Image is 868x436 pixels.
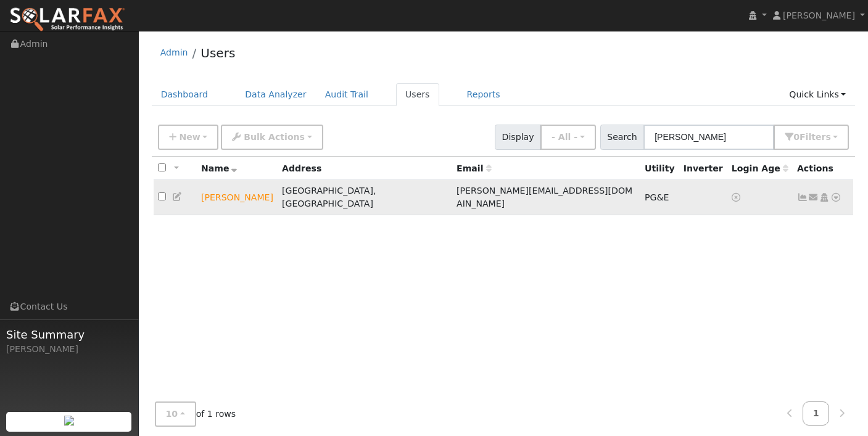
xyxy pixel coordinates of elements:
a: Audit Trail [316,83,378,106]
button: - All - [540,125,596,150]
a: Quick Links [780,83,855,106]
a: No login access [732,192,743,202]
span: Filter [800,132,831,142]
button: 0Filters [774,125,849,150]
td: Lead [197,180,278,215]
div: Address [282,162,448,175]
div: Inverter [684,162,723,175]
span: of 1 rows [155,401,236,427]
a: Edit User [172,192,183,202]
span: [PERSON_NAME][EMAIL_ADDRESS][DOMAIN_NAME] [457,186,632,208]
span: [PERSON_NAME] [783,10,855,20]
span: Bulk Actions [244,132,305,142]
a: Admin [160,47,188,57]
span: PG&E [645,192,669,202]
span: 10 [166,409,178,419]
a: 1 [803,401,830,426]
span: Site Summary [6,326,132,343]
a: chrisbykowski@yahoo.com [808,191,819,204]
a: Show Graph [797,192,808,202]
span: s [825,132,830,142]
button: Bulk Actions [221,125,323,150]
a: Users [200,46,235,60]
input: Search [643,125,774,150]
span: Name [201,163,238,173]
a: Data Analyzer [236,83,316,106]
div: [PERSON_NAME] [6,343,132,356]
button: New [158,125,219,150]
a: Users [396,83,439,106]
span: Email [457,163,491,173]
span: Days since last login [732,163,788,173]
a: Dashboard [152,83,218,106]
a: Reports [458,83,510,106]
img: retrieve [64,416,74,426]
a: Login As [819,192,830,202]
span: Display [495,125,541,150]
td: [GEOGRAPHIC_DATA], [GEOGRAPHIC_DATA] [278,180,452,215]
span: Search [600,125,644,150]
div: Actions [797,162,849,175]
img: SolarFax [9,7,125,33]
span: New [179,132,200,142]
button: 10 [155,401,196,427]
a: Other actions [830,191,841,204]
div: Utility [645,162,675,175]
